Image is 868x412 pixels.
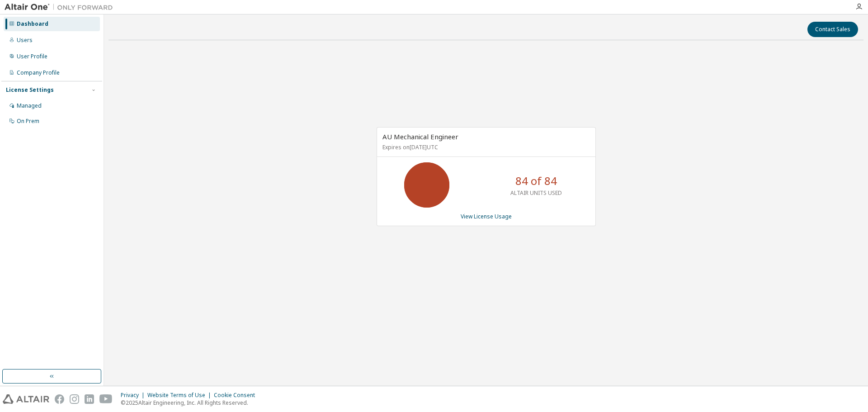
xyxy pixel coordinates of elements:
img: Altair One [5,3,118,12]
img: youtube.svg [99,394,113,404]
p: Expires on [DATE] UTC [382,143,588,151]
img: instagram.svg [70,394,79,404]
div: User Profile [17,53,47,60]
span: AU Mechanical Engineer [382,132,458,141]
a: View License Usage [461,213,512,220]
div: Dashboard [17,20,48,28]
img: linkedin.svg [85,394,94,404]
img: facebook.svg [55,394,64,404]
div: On Prem [17,118,39,125]
div: Company Profile [17,69,60,76]
img: altair_logo.svg [3,394,49,404]
p: ALTAIR UNITS USED [510,189,562,197]
button: Contact Sales [807,22,858,37]
div: Privacy [121,392,147,399]
div: Managed [17,102,42,109]
p: 84 of 84 [515,173,557,189]
div: Website Terms of Use [147,392,214,399]
div: License Settings [6,86,54,94]
p: © 2025 Altair Engineering, Inc. All Rights Reserved. [121,399,260,407]
div: Cookie Consent [214,392,260,399]
div: Users [17,37,33,44]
